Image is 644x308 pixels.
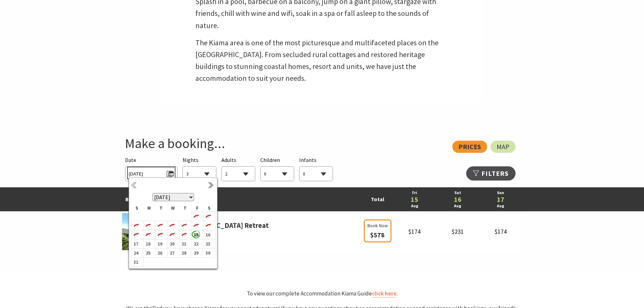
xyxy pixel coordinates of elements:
[495,228,507,235] span: $174
[143,205,155,212] th: M
[191,205,203,212] th: F
[191,239,200,248] b: 22
[143,239,155,248] td: 18
[131,239,143,248] td: 17
[131,221,140,230] i: 3
[482,196,519,203] a: 17
[191,239,203,248] td: 22
[408,228,421,235] span: $174
[497,144,509,149] span: Map
[439,190,476,196] a: Sat
[179,248,191,258] td: 28
[167,248,179,258] td: 27
[179,239,191,248] td: 21
[397,190,433,196] a: Fri
[179,248,188,257] b: 28
[203,239,212,248] b: 23
[131,239,140,248] b: 17
[191,230,203,239] td: 15
[452,228,464,235] span: $231
[167,230,176,239] i: 13
[167,205,179,212] th: W
[125,157,136,163] span: Date
[143,248,152,257] b: 25
[176,220,269,231] a: [GEOGRAPHIC_DATA] Retreat
[143,221,152,230] i: 4
[203,248,215,258] td: 30
[143,248,155,258] td: 25
[203,239,215,248] td: 23
[143,239,152,248] b: 18
[179,221,188,230] i: 7
[439,203,476,209] a: Aug
[203,205,215,212] th: S
[131,248,140,257] b: 24
[203,230,212,239] b: 16
[155,230,164,239] i: 12
[203,212,212,221] i: 2
[203,221,212,230] i: 9
[179,205,191,212] th: T
[179,239,188,248] b: 21
[167,239,176,248] b: 20
[191,248,203,258] td: 29
[167,239,179,248] td: 20
[131,230,140,239] i: 10
[491,141,516,153] a: Map
[155,205,167,212] th: T
[203,248,212,257] b: 30
[122,289,522,298] p: To view our complete Accommodation Kiama Guide .
[131,258,143,267] td: 31
[362,187,393,211] td: Total
[183,156,216,181] div: Choose a number of nights
[203,230,215,239] td: 16
[155,239,164,248] b: 19
[122,213,173,250] img: parkridgea.jpg
[122,231,362,240] span: Gerringong
[155,248,164,257] b: 26
[131,248,143,258] td: 24
[482,203,519,209] a: Aug
[122,187,362,211] td: Best Rates
[221,157,236,163] span: Adults
[397,203,433,209] a: Aug
[143,230,152,239] i: 11
[183,156,198,165] span: Nights
[155,239,167,248] td: 19
[191,212,200,221] i: 1
[125,156,177,181] div: Please choose your desired arrival date
[179,230,188,239] i: 14
[191,248,200,257] b: 29
[370,231,385,239] span: $578
[482,190,519,196] a: Sun
[195,37,449,85] p: The Kiama area is one of the most picturesque and multifaceted places on the [GEOGRAPHIC_DATA]. F...
[131,205,143,212] th: S
[191,221,200,230] i: 8
[397,196,433,203] a: 15
[155,248,167,258] td: 26
[131,258,140,266] b: 31
[260,157,280,163] span: Children
[299,157,316,163] span: Infants
[439,196,476,203] a: 16
[129,168,174,177] span: [DATE]
[367,222,388,229] span: Book Now
[191,230,200,239] b: 15
[372,290,397,298] a: click here
[167,221,176,230] i: 6
[155,221,164,230] i: 5
[364,232,391,239] a: Book Now $578
[167,248,176,257] b: 27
